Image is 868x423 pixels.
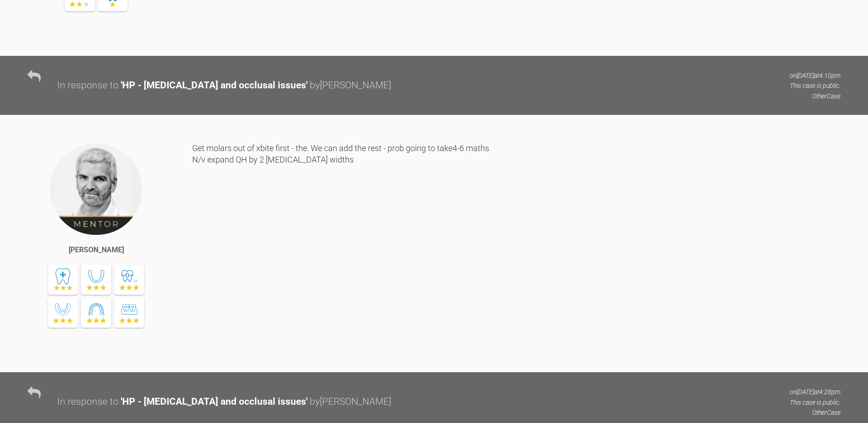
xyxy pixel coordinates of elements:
[790,81,841,91] p: This case is public.
[57,78,119,93] div: In response to
[310,394,391,410] div: by [PERSON_NAME]
[790,70,841,81] p: on [DATE] at 4:10pm
[121,78,307,93] div: ' HP - [MEDICAL_DATA] and occlusal issues '
[192,142,841,358] div: Get molars out of xbite first - the. We can add the rest - prob going to take4-6 maths N/v expand...
[310,78,391,93] div: by [PERSON_NAME]
[790,387,841,397] p: on [DATE] at 4:28pm
[57,394,119,410] div: In response to
[69,244,124,256] div: [PERSON_NAME]
[121,394,307,410] div: ' HP - [MEDICAL_DATA] and occlusal issues '
[790,397,841,407] p: This case is public.
[790,407,841,418] p: Other Case
[49,142,143,236] img: Ross Hobson
[790,91,841,101] p: Other Case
